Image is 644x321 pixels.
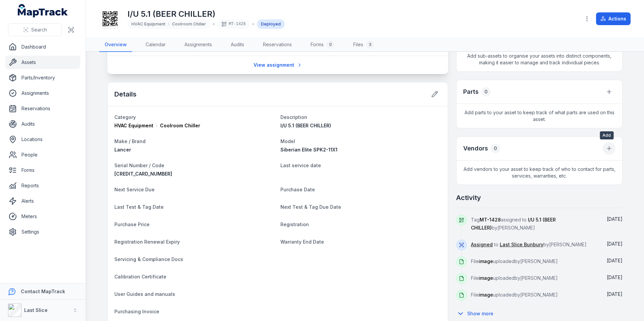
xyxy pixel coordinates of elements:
span: MT-1428 [480,217,501,222]
a: Reservations [5,102,80,115]
span: Next Service Due [114,187,155,192]
span: [DATE] [607,241,623,247]
a: Parts/Inventory [5,71,80,84]
span: Last service date [280,163,321,168]
span: Registration Renewal Expiry [114,239,180,245]
a: Alerts [5,194,80,208]
time: 10/10/2025, 9:40:32 am [607,258,623,263]
span: Calibration Certificate [114,274,166,279]
span: [DATE] [607,258,623,263]
span: Siberian Elite SPK2-11X1 [280,147,337,152]
span: image [479,275,493,281]
span: User Guides and manuals [114,291,175,297]
div: 0 [491,144,500,153]
a: Files3 [348,38,379,52]
div: 3 [366,41,374,49]
span: Add sub-assets to organise your assets into distinct components, making it easier to manage and t... [457,47,622,71]
span: Search [31,26,47,33]
span: image [479,292,493,298]
span: Add parts to your asset to keep track of what parts are used on this asset. [457,104,622,128]
a: Locations [5,133,80,146]
div: MT-1428 [217,19,250,29]
span: Tag assigned to by [PERSON_NAME] [471,217,556,231]
span: Coolroom Chiller [172,21,206,27]
span: I/U 5.1 (BEER CHILLER) [280,123,331,128]
time: 10/10/2025, 9:40:31 am [607,274,623,280]
time: 10/10/2025, 9:40:44 am [607,241,623,247]
span: File uploaded by [PERSON_NAME] [471,292,558,298]
span: Purchase Price [114,221,150,227]
span: Make / Brand [114,138,146,144]
span: Coolroom Chiller [160,122,200,129]
a: Reports [5,179,80,192]
span: File uploaded by [PERSON_NAME] [471,275,558,281]
a: View assignment [249,59,307,71]
a: Meters [5,210,80,223]
span: Description [280,114,307,120]
div: Deployed [257,19,285,29]
a: Assigned [471,241,493,248]
span: HVAC Equipment [131,21,165,27]
a: Assignments [179,38,217,52]
a: Forms [5,164,80,177]
h3: Vendors [463,144,488,153]
strong: Contact MapTrack [21,288,65,294]
a: Assignments [5,86,80,100]
button: Actions [596,12,631,25]
time: 10/10/2025, 9:41:46 am [607,216,623,222]
span: to by [PERSON_NAME] [471,242,587,247]
time: 10/10/2025, 9:40:31 am [607,291,623,297]
span: Registration [280,221,309,227]
a: People [5,148,80,162]
a: Dashboard [5,40,80,54]
a: MapTrack [18,4,68,17]
span: [DATE] [607,291,623,297]
button: Show more [456,307,498,321]
span: Warranty End Date [280,239,324,245]
h1: I/U 5.1 (BEER CHILLER) [127,9,285,19]
h2: Details [114,89,137,99]
span: [DATE] [607,274,623,280]
div: 0 [326,41,334,49]
span: HVAC Equipment [114,122,153,129]
span: File uploaded by [PERSON_NAME] [471,258,558,264]
a: Calendar [140,38,171,52]
strong: Last Slice [24,307,48,313]
span: Add vendors to your asset to keep track of who to contact for parts, services, warranties, etc. [457,160,622,185]
span: Lancer [114,147,131,152]
a: Audits [225,38,250,52]
span: [CREDIT_CARD_NUMBER] [114,171,172,177]
a: Audits [5,117,80,131]
span: Last Test & Tag Date [114,204,164,210]
h2: Activity [456,193,481,202]
span: Category [114,114,136,120]
a: Forms0 [305,38,340,52]
a: Settings [5,225,80,239]
span: image [479,258,493,264]
div: 0 [481,87,491,97]
span: [DATE] [607,216,623,222]
span: Model [280,138,295,144]
span: Next Test & Tag Due Date [280,204,341,210]
span: Servicing & Compliance Docs [114,256,183,262]
a: Reservations [258,38,297,52]
a: Last Slice Bunbury [500,241,543,248]
span: Add [600,131,613,139]
span: Purchase Date [280,187,315,192]
span: Serial Number / Code [114,163,164,168]
a: Assets [5,56,80,69]
h3: Parts [463,87,479,97]
a: Overview [99,38,132,52]
button: Search [8,23,62,36]
span: Purchasing Invoice [114,309,159,314]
